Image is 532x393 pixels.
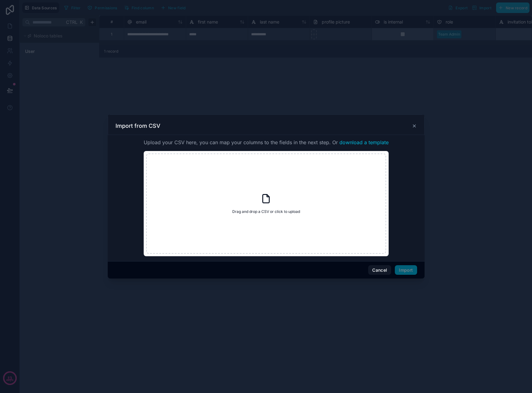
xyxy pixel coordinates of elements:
button: Cancel [368,265,391,275]
h3: Import from CSV [116,122,160,130]
span: Upload your CSV here, you can map your columns to the fields in the next step. Or [144,139,389,146]
button: download a template [339,139,389,146]
span: Drag and drop a CSV or click to upload [232,209,300,214]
